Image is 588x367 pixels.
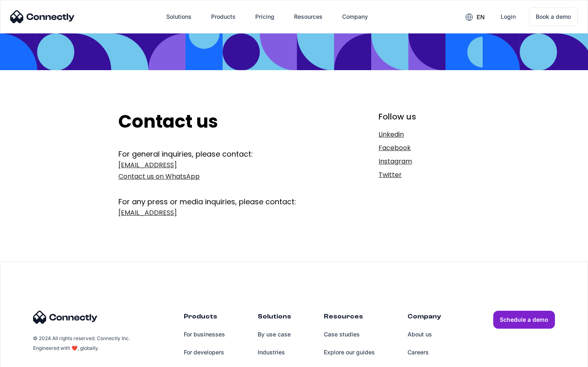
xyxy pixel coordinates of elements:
a: For businesses [184,325,225,343]
div: Products [184,311,225,325]
div: © 2024 All rights reserved. Connectly Inc. Engineered with ❤️, globally. [33,334,131,353]
a: Pricing [249,7,281,27]
a: [EMAIL_ADDRESS] [118,207,325,219]
a: Twitter [379,169,470,181]
a: For developers [184,343,225,361]
div: Follow us [379,111,470,122]
a: Linkedin [379,129,470,140]
a: [EMAIL_ADDRESS]Contact us on WhatsApp [118,159,325,182]
img: Connectly Logo [33,311,98,324]
div: Company [342,11,368,22]
a: Facebook [379,142,470,154]
a: Industries [258,343,291,361]
a: Instagram [379,156,470,167]
a: By use case [258,325,291,343]
a: Careers [408,343,441,361]
a: Explore our guides [324,343,375,361]
div: Pricing [255,11,274,22]
div: Resources [324,311,375,325]
div: Login [501,11,516,22]
ul: Language list [16,353,49,364]
a: Case studies [324,325,375,343]
div: Resources [294,11,323,22]
a: About us [408,325,441,343]
a: Schedule a demo [493,311,555,329]
div: en [477,11,485,23]
div: For any press or media inquiries, please contact: [118,184,325,207]
div: Company [408,311,441,325]
div: Products [211,11,236,22]
aside: Language selected: English [8,353,49,364]
a: Login [494,7,522,27]
div: For general inquiries, please contact: [118,149,325,159]
img: Connectly Logo [10,10,75,23]
h2: Contact us [118,111,325,133]
div: Solutions [258,311,291,325]
div: Solutions [166,11,192,22]
a: Book a demo [529,7,578,26]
